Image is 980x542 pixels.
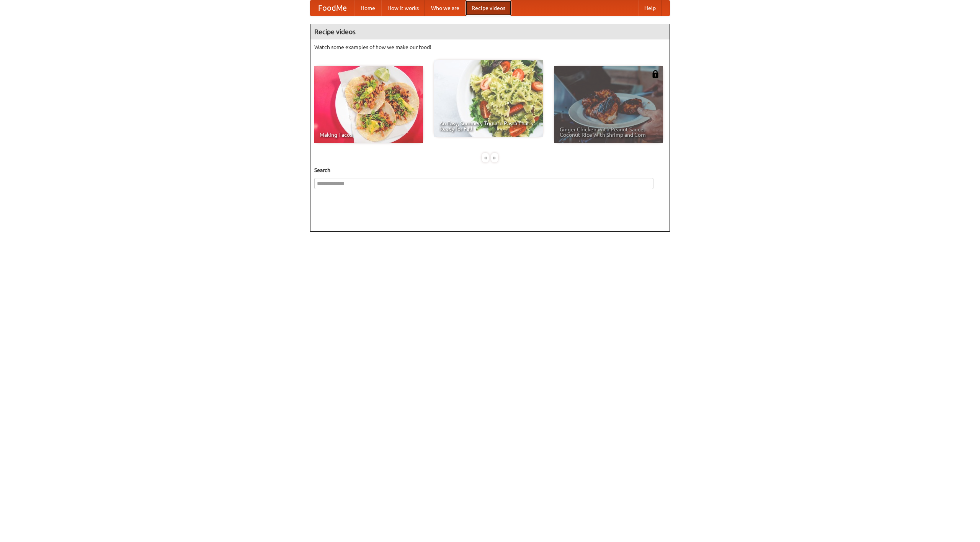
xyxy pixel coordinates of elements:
p: Watch some examples of how we make our food! [314,43,666,51]
h5: Search [314,166,666,174]
img: 483408.png [652,70,659,78]
div: » [491,153,498,162]
a: How it works [381,0,425,16]
a: An Easy, Summery Tomato Pasta That's Ready for Fall [434,60,543,137]
span: An Easy, Summery Tomato Pasta That's Ready for Fall [439,121,537,131]
a: Who we are [425,0,465,16]
a: Recipe videos [465,0,511,16]
h4: Recipe videos [310,24,670,39]
span: Making Tacos [320,132,418,138]
a: Home [354,0,381,16]
a: FoodMe [310,0,354,16]
a: Help [638,0,662,16]
a: Making Tacos [314,66,423,143]
div: « [482,153,489,162]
